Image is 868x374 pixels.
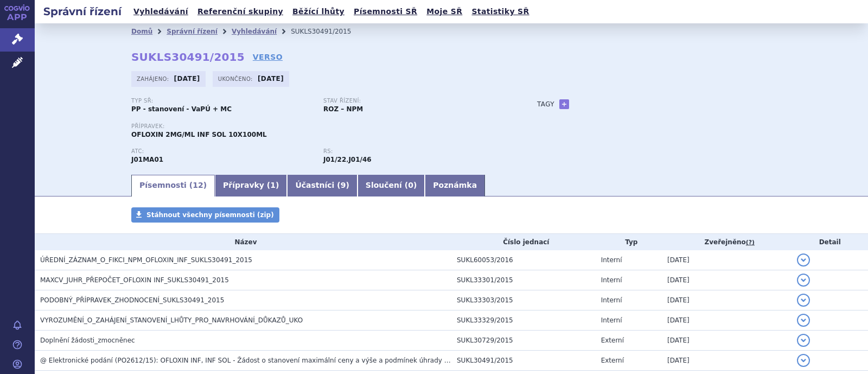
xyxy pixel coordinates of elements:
strong: PP - stanovení - VaPÚ + MC [131,105,232,113]
a: + [559,99,569,109]
a: Referenční skupiny [194,4,286,19]
td: SUKL33329/2015 [451,310,596,331]
p: Stav řízení: [323,98,505,104]
strong: [DATE] [258,75,284,83]
td: SUKL60053/2016 [451,250,596,270]
a: Písemnosti (12) [131,175,215,196]
span: OFLOXIN 2MG/ML INF SOL 10X100ML [131,131,267,138]
button: detail [797,354,810,367]
th: Číslo jednací [451,234,596,250]
abbr: (?) [746,239,755,246]
th: Název [35,234,451,250]
strong: ofloxacin, i.v. [323,156,346,163]
td: [DATE] [662,270,792,290]
span: Interní [601,316,622,324]
p: Přípravek: [131,123,515,130]
th: Typ [596,234,662,250]
div: , [323,148,515,164]
span: PODOBNÝ_PŘÍPRAVEK_ZHODNOCENÍ_SUKLS30491_2015 [40,296,224,304]
h3: Tagy [537,98,554,111]
span: 1 [270,181,276,189]
td: SUKL30491/2015 [451,351,596,371]
td: [DATE] [662,290,792,310]
a: Běžící lhůty [289,4,348,19]
a: Účastníci (9) [287,175,357,196]
td: SUKL30729/2015 [451,331,596,351]
p: ATC: [131,148,312,155]
td: [DATE] [662,250,792,270]
span: MAXCV_JUHR_PŘEPOČET_OFLOXIN INF_SUKLS30491_2015 [40,276,229,284]
span: 0 [408,181,413,189]
p: Typ SŘ: [131,98,312,104]
span: Interní [601,276,622,284]
a: Vyhledávání [130,4,192,19]
span: Interní [601,296,622,304]
strong: SUKLS30491/2015 [131,50,245,64]
a: Písemnosti SŘ [350,4,420,19]
a: Sloučení (0) [358,175,425,196]
button: detail [797,253,810,267]
button: detail [797,334,810,347]
th: Detail [792,234,868,250]
strong: OFLOXACIN [131,156,163,163]
span: ÚŘEDNÍ_ZÁZNAM_O_FIKCI_NPM_OFLOXIN_INF_SUKLS30491_2015 [40,256,252,264]
td: [DATE] [662,331,792,351]
button: detail [797,294,810,307]
td: [DATE] [662,310,792,331]
a: VERSO [253,52,283,62]
p: RS: [323,148,505,155]
span: Externí [601,357,624,364]
span: Stáhnout všechny písemnosti (zip) [146,211,274,219]
span: 9 [341,181,346,189]
strong: [DATE] [174,75,200,83]
button: detail [797,274,810,287]
span: @ Elektronické podání (PO2612/15): OFLOXIN INF, INF SOL - Žádost o stanovení maximální ceny a výš... [40,357,467,364]
strong: ROZ – NPM [323,105,363,113]
h2: Správní řízení [35,4,130,19]
a: Přípravky (1) [215,175,287,196]
a: Správní řízení [167,28,218,35]
td: SUKL33303/2015 [451,290,596,310]
a: Vyhledávání [232,28,277,35]
span: VYROZUMĚNÍ_O_ZAHÁJENÍ_STANOVENÍ_LHŮTY_PRO_NAVRHOVÁNÍ_DŮKAZŮ_UKO [40,316,303,324]
span: Zahájeno: [137,74,171,83]
th: Zveřejněno [662,234,792,250]
td: SUKL33301/2015 [451,270,596,290]
a: Domů [131,28,152,35]
a: Statistiky SŘ [468,4,532,19]
span: Interní [601,256,622,264]
span: Ukončeno: [218,74,255,83]
td: [DATE] [662,351,792,371]
span: 12 [193,181,203,189]
span: Externí [601,337,624,344]
strong: ciprofloxacin a ofloxacin, i.v. [348,156,371,163]
a: Poznámka [425,175,485,196]
button: detail [797,314,810,327]
a: Moje SŘ [423,4,465,19]
li: SUKLS30491/2015 [291,23,365,40]
span: Doplnění žádosti_zmocněnec [40,337,135,344]
a: Stáhnout všechny písemnosti (zip) [131,207,279,223]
